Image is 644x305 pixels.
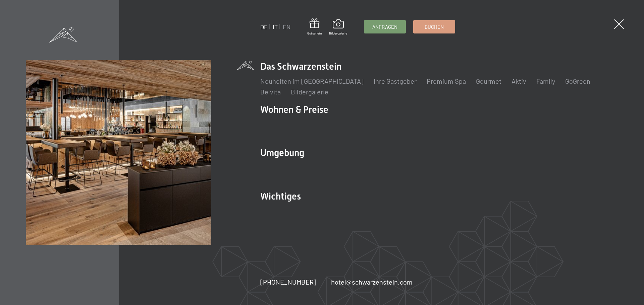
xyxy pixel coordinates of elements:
a: hotel@schwarzenstein.com [331,277,413,287]
a: Family [536,77,555,85]
span: [PHONE_NUMBER] [260,278,316,286]
a: Premium Spa [427,77,466,85]
a: IT [273,23,278,30]
a: Belvita [260,88,281,96]
span: Anfragen [372,23,397,30]
a: DE [260,23,268,30]
a: [PHONE_NUMBER] [260,277,316,287]
a: Anfragen [364,20,406,33]
a: EN [283,23,290,30]
a: GoGreen [565,77,590,85]
a: Bildergalerie [329,19,347,35]
a: Aktiv [512,77,526,85]
a: Buchen [414,20,455,33]
a: Ihre Gastgeber [374,77,417,85]
span: Bildergalerie [329,31,347,35]
a: Bildergalerie [291,88,328,96]
a: Gourmet [476,77,501,85]
a: Neuheiten im [GEOGRAPHIC_DATA] [260,77,364,85]
a: Gutschein [307,18,322,35]
span: Buchen [425,23,444,30]
span: Gutschein [307,31,322,35]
